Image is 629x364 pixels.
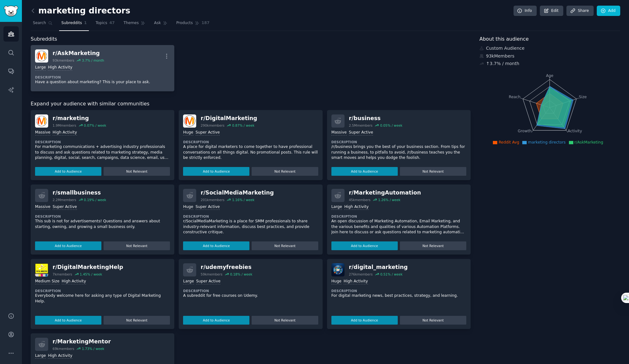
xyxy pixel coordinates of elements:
button: Not Relevant [400,316,466,325]
div: 7k members [53,272,72,276]
span: 1 [84,20,87,26]
button: Add to Audience [35,241,101,250]
div: 2.5M members [349,123,373,128]
div: 93k Members [479,53,620,59]
a: Themes [121,18,148,31]
span: marketing directors [528,140,565,144]
div: r/ business [349,114,402,122]
button: Add to Audience [183,241,249,250]
div: Huge [183,130,193,136]
div: Super Active [349,130,373,136]
button: Add to Audience [183,316,249,325]
img: AskMarketing [35,49,48,63]
button: Add to Audience [331,167,398,176]
button: Not Relevant [104,316,170,325]
div: Huge [183,204,193,210]
div: Huge [331,279,341,285]
dt: Description [331,214,466,219]
p: Have a question about marketing? This is your place to ask. [35,79,170,85]
div: Large [35,65,46,71]
dt: Description [183,289,318,293]
button: Add to Audience [35,167,101,176]
div: 0.87 % / week [232,123,254,128]
div: High Activity [62,279,86,285]
dt: Description [35,75,170,79]
img: GummySearch logo [4,6,18,17]
button: Add to Audience [331,241,398,250]
div: ↑ 3.7 % / month [486,60,519,67]
tspan: Reach [509,94,521,99]
button: Not Relevant [104,241,170,250]
div: 0.05 % / week [380,123,402,128]
button: Add to Audience [35,316,101,325]
div: 0.51 % / week [380,272,402,276]
div: High Activity [48,65,72,71]
div: 3.7 % / month [82,58,104,63]
p: r/SocialMediaMarketing is a place for SMM professionals to share industry-relevant information, d... [183,219,318,235]
p: For digital marketing news, best practices, strategy, and learning. [331,293,466,299]
div: 93k members [53,58,74,63]
span: Subreddits [61,20,82,26]
div: Custom Audience [479,45,620,52]
span: 47 [110,20,115,26]
a: Share [566,6,593,16]
div: Large [183,279,194,285]
span: About this audience [479,35,529,43]
span: 187 [202,20,210,26]
dt: Description [331,289,466,293]
div: Super Active [196,130,220,136]
span: Subreddits [31,35,57,43]
button: Not Relevant [252,241,318,250]
div: High Activity [344,279,368,285]
div: 69k members [53,346,74,351]
div: 59k members [201,272,222,276]
img: DigitalMarketing [183,114,196,128]
dt: Description [183,214,318,219]
div: 1.9M members [53,123,76,128]
p: An open discussion of Marketing Automation, Email Marketing, and the various benefits and qualiti... [331,219,466,235]
dt: Description [35,289,170,293]
p: A place for digital marketers to come together to have professional conversations on all things d... [183,144,318,161]
div: 1.16 % / week [232,198,254,202]
div: 0.19 % / week [84,198,106,202]
div: 45k members [349,198,371,202]
button: Add to Audience [183,167,249,176]
a: Ask [152,18,170,31]
p: This sub is not for advertisements! Questions and answers about starting, owning, and growing a s... [35,219,170,230]
h2: marketing directors [31,6,130,16]
span: Products [176,20,193,26]
div: r/ digital_marketing [349,263,408,271]
span: Topics [95,20,107,26]
div: 0.07 % / week [84,123,106,128]
dt: Description [183,140,318,144]
a: Subreddits1 [59,18,89,31]
button: Not Relevant [400,167,466,176]
span: Ask [154,20,161,26]
tspan: Activity [568,129,582,133]
div: High Activity [48,353,72,359]
dt: Description [331,140,466,144]
div: Super Active [196,279,221,285]
a: Topics47 [93,18,117,31]
div: r/ MarketingMentor [53,338,111,346]
div: Massive [35,204,50,210]
a: Edit [540,6,563,16]
p: Everybody welcome here for asking any type of Digital Marketing Help. [35,293,170,304]
dt: Description [35,140,170,144]
span: r/AskMarketing [575,140,603,144]
div: r/ SocialMediaMarketing [201,189,274,197]
button: Not Relevant [400,241,466,250]
div: r/ DigitalMarketing [201,114,257,122]
button: Not Relevant [252,167,318,176]
div: r/ marketing [53,114,106,122]
img: marketing [35,114,48,128]
p: /r/business brings you the best of your business section. From tips for running a business, to pi... [331,144,466,161]
a: Info [514,6,537,16]
span: Themes [124,20,139,26]
div: 276k members [349,272,373,276]
div: r/ smallbusiness [53,189,106,197]
div: Super Active [196,204,220,210]
div: 1.26 % / week [378,198,400,202]
div: 1.45 % / week [80,272,102,276]
button: Not Relevant [252,316,318,325]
